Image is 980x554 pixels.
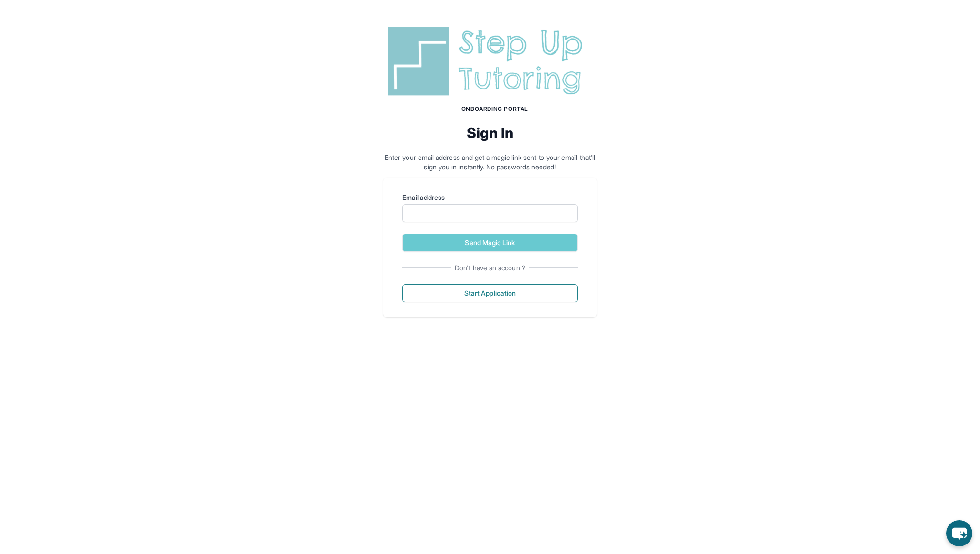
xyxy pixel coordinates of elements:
img: Step Up Tutoring horizontal logo [383,23,597,99]
button: chat-button [946,520,972,546]
span: Don't have an account? [451,263,529,273]
button: Start Application [402,284,578,302]
h1: Onboarding Portal [393,105,597,113]
p: Enter your email address and get a magic link sent to your email that'll sign you in instantly. N... [383,153,597,172]
h2: Sign In [383,124,597,141]
button: Send Magic Link [402,234,578,252]
label: Email address [402,193,578,202]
